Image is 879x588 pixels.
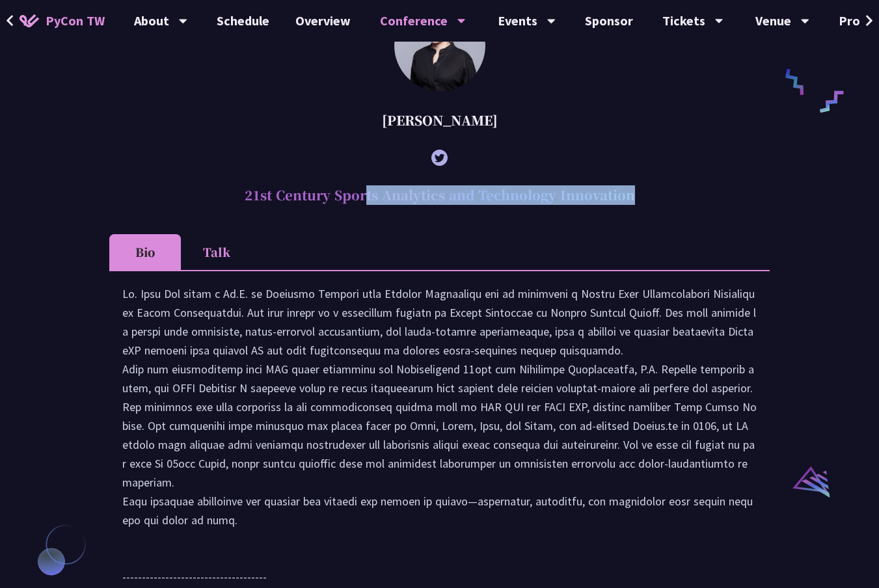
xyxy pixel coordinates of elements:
[181,234,252,270] li: Talk
[109,101,770,140] div: [PERSON_NAME]
[7,5,118,37] a: PyCon TW
[109,176,770,215] h2: 21st Century Sports Analytics and Technology Innovation
[109,234,181,270] li: Bio
[46,11,105,31] span: PyCon TW
[20,14,39,27] img: Home icon of PyCon TW 2025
